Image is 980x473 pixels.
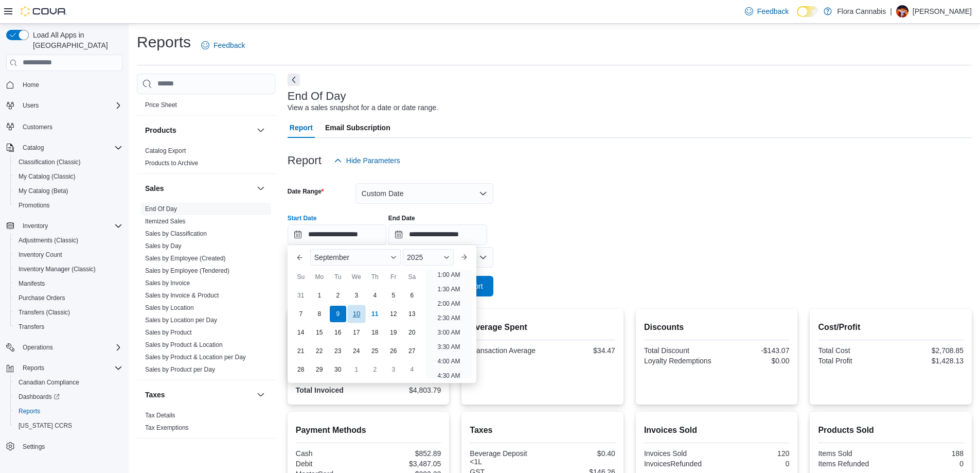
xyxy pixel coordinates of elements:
[145,267,229,275] span: Sales by Employee (Tendered)
[19,120,122,133] span: Customers
[19,121,57,133] a: Customers
[2,361,127,375] button: Reports
[433,326,464,339] li: 3:00 AM
[14,391,64,403] a: Dashboards
[10,291,127,305] button: Purchase Orders
[311,269,328,285] div: Mo
[19,407,40,415] span: Reports
[145,279,190,287] a: Sales by Invoice
[719,449,789,458] div: 120
[19,78,122,91] span: Home
[433,370,464,382] li: 4:30 AM
[293,269,309,285] div: Su
[14,185,73,197] a: My Catalog (Beta)
[23,343,53,352] span: Operations
[23,101,39,110] span: Users
[797,6,818,17] input: Dark Mode
[14,391,122,403] span: Dashboards
[818,346,888,355] div: Total Cost
[719,346,789,355] div: -$143.07
[837,5,886,17] p: Flora Cannabis
[818,449,888,458] div: Items Sold
[145,205,177,213] span: End Of Day
[145,254,226,262] span: Sales by Employee (Created)
[644,346,715,355] div: Total Discount
[14,306,74,319] a: Transfers (Classic)
[325,117,390,138] span: Email Subscription
[818,321,964,334] h2: Cost/Profit
[145,183,164,194] h3: Sales
[145,424,189,432] span: Tax Exemptions
[385,269,402,285] div: Fr
[433,283,464,295] li: 1:30 AM
[370,460,441,468] div: $3,487.05
[367,269,383,285] div: Th
[348,324,365,341] div: day-17
[367,324,383,341] div: day-18
[14,321,122,333] span: Transfers
[14,170,122,183] span: My Catalog (Classic)
[213,40,245,50] span: Feedback
[23,81,39,89] span: Home
[145,218,186,225] a: Itemized Sales
[145,230,207,237] a: Sales by Classification
[19,251,62,259] span: Inventory Count
[19,440,122,453] span: Settings
[314,253,349,261] span: September
[348,287,365,304] div: day-3
[145,390,253,400] button: Taxes
[10,418,127,433] button: [US_STATE] CCRS
[19,308,70,317] span: Transfers (Classic)
[19,265,96,273] span: Inventory Manager (Classic)
[311,361,328,378] div: day-29
[288,154,322,167] h3: Report
[290,117,313,138] span: Report
[433,269,464,281] li: 1:00 AM
[470,424,615,436] h2: Taxes
[10,305,127,320] button: Transfers (Classic)
[145,341,223,348] a: Sales by Product & Location
[14,321,48,333] a: Transfers
[14,292,122,304] span: Purchase Orders
[145,292,219,299] a: Sales by Invoice & Product
[407,253,423,261] span: 2025
[311,287,328,304] div: day-1
[19,142,48,154] button: Catalog
[145,304,194,312] span: Sales by Location
[433,355,464,367] li: 4:00 AM
[818,357,888,365] div: Total Profit
[433,312,464,324] li: 2:30 AM
[197,35,249,56] a: Feedback
[19,187,68,195] span: My Catalog (Beta)
[23,144,44,152] span: Catalog
[19,99,43,112] button: Users
[370,449,441,458] div: $852.89
[347,305,365,323] div: day-10
[404,306,420,322] div: day-13
[14,249,122,261] span: Inventory Count
[145,230,207,238] span: Sales by Classification
[10,198,127,213] button: Promotions
[19,393,60,401] span: Dashboards
[14,306,122,319] span: Transfers (Classic)
[296,449,366,458] div: Cash
[545,346,615,355] div: $34.47
[893,449,964,458] div: 188
[388,224,487,245] input: Press the down key to open a popover containing a calendar.
[19,362,122,374] span: Reports
[913,5,972,17] p: [PERSON_NAME]
[29,30,122,50] span: Load All Apps in [GEOGRAPHIC_DATA]
[145,147,186,155] span: Catalog Export
[385,343,402,359] div: day-26
[23,123,52,131] span: Customers
[719,357,789,365] div: $0.00
[145,101,177,109] span: Price Sheet
[348,269,365,285] div: We
[644,357,715,365] div: Loyalty Redemptions
[288,187,324,196] label: Date Range
[23,364,44,372] span: Reports
[10,262,127,276] button: Inventory Manager (Classic)
[893,346,964,355] div: $2,708.85
[385,306,402,322] div: day-12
